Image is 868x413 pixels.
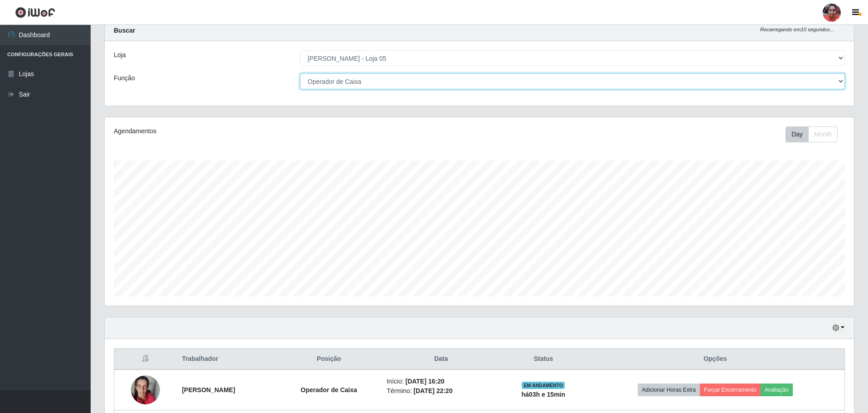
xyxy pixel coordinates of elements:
th: Status [501,349,586,370]
button: Avaliação [761,384,793,396]
button: Forçar Encerramento [700,384,761,396]
img: 1734191984880.jpeg [131,371,160,409]
button: Day [786,126,809,142]
i: Recarregando em 10 segundos... [760,27,834,32]
button: Month [808,126,838,142]
img: CoreUI Logo [15,7,55,18]
li: Término: [387,386,495,396]
span: EM ANDAMENTO [522,382,565,389]
strong: há 03 h e 15 min [522,391,566,398]
button: Adicionar Horas Extra [638,384,700,396]
label: Função [114,73,135,83]
time: [DATE] 16:20 [405,378,444,385]
th: Opções [586,349,845,370]
label: Loja [114,50,126,60]
li: Início: [387,377,495,386]
strong: [PERSON_NAME] [182,386,235,394]
strong: Buscar [114,27,135,34]
th: Posição [276,349,381,370]
time: [DATE] 22:20 [413,387,452,394]
th: Data [381,349,501,370]
div: First group [786,126,838,142]
strong: Operador de Caixa [301,386,357,394]
div: Toolbar with button groups [786,126,845,142]
th: Trabalhador [176,349,276,370]
div: Agendamentos [114,126,411,136]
